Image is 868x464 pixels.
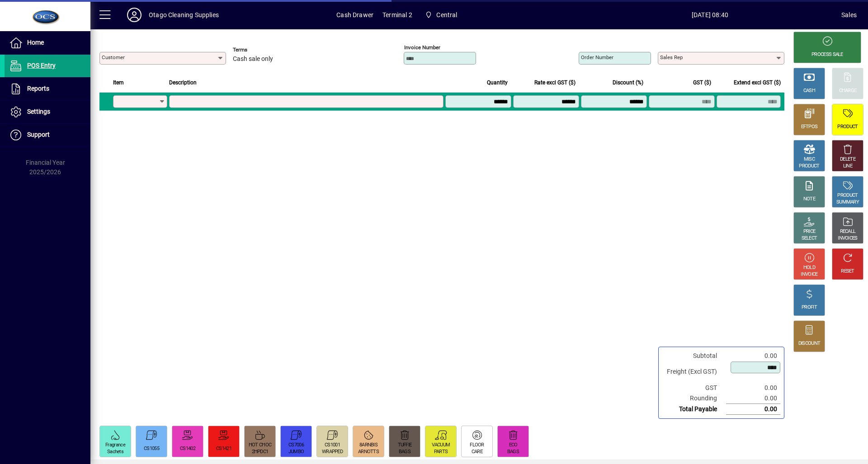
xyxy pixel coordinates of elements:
[507,449,519,455] div: BAGS
[840,228,856,235] div: RECALL
[726,404,780,415] td: 0.00
[803,196,815,203] div: NOTE
[734,78,781,88] span: Extend excl GST ($)
[105,442,125,449] div: Fragrance
[581,54,613,60] mat-label: Order number
[27,108,50,115] span: Settings
[841,8,857,22] div: Sales
[470,442,484,449] div: FLOOR
[432,442,450,449] div: VACUUM
[660,54,683,60] mat-label: Sales rep
[288,442,304,449] div: CS7006
[801,124,818,130] div: EFTPOS
[216,445,231,452] div: CS1421
[233,56,273,63] span: Cash sale only
[799,163,819,170] div: PRODUCT
[662,393,726,404] td: Rounding
[803,264,815,271] div: HOLD
[233,47,287,53] span: Terms
[613,78,643,88] span: Discount (%)
[726,351,780,361] td: 0.00
[5,124,90,146] a: Support
[802,235,817,242] div: SELECT
[798,340,820,347] div: DISCOUNT
[27,85,49,92] span: Reports
[249,442,271,449] div: HOT CHOC
[358,449,379,455] div: ARNOTTS
[107,449,123,455] div: Sachets
[509,442,518,449] div: ECO
[837,124,858,130] div: PRODUCT
[840,156,855,163] div: DELETE
[803,228,816,235] div: PRICE
[336,8,373,22] span: Cash Drawer
[359,442,377,449] div: 8ARNBIS
[534,78,576,88] span: Rate excl GST ($)
[325,442,340,449] div: CS1001
[421,7,461,23] span: Central
[487,78,508,88] span: Quantity
[839,88,857,94] div: CHARGE
[27,62,56,69] span: POS Entry
[472,449,482,455] div: CARE
[838,235,857,242] div: INVOICES
[811,51,843,58] div: PROCESS SALE
[804,156,815,163] div: MISC
[843,163,852,170] div: LINE
[5,32,90,54] a: Home
[841,268,854,275] div: RESET
[662,351,726,361] td: Subtotal
[803,88,815,94] div: CASH
[434,449,448,455] div: PARTS
[252,449,269,455] div: 2HPDC1
[27,131,50,138] span: Support
[726,383,780,393] td: 0.00
[180,445,195,452] div: CS1402
[382,8,412,22] span: Terminal 2
[27,39,44,46] span: Home
[662,383,726,393] td: GST
[398,442,412,449] div: TUFFIE
[169,78,197,88] span: Description
[662,361,726,383] td: Freight (Excl GST)
[802,304,817,311] div: PROFIT
[322,449,343,455] div: WRAPPED
[102,54,125,60] mat-label: Customer
[120,7,149,23] button: Profile
[579,8,841,22] span: [DATE] 08:40
[404,44,440,51] mat-label: Invoice number
[149,8,219,22] div: Otago Cleaning Supplies
[837,192,858,199] div: PRODUCT
[113,78,124,88] span: Item
[5,78,90,100] a: Reports
[801,271,817,278] div: INVOICE
[288,449,304,455] div: JUMBO
[436,8,457,22] span: Central
[399,449,410,455] div: BAGS
[726,393,780,404] td: 0.00
[662,404,726,415] td: Total Payable
[5,101,90,123] a: Settings
[144,445,159,452] div: CS1055
[693,78,711,88] span: GST ($)
[836,199,859,206] div: SUMMARY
